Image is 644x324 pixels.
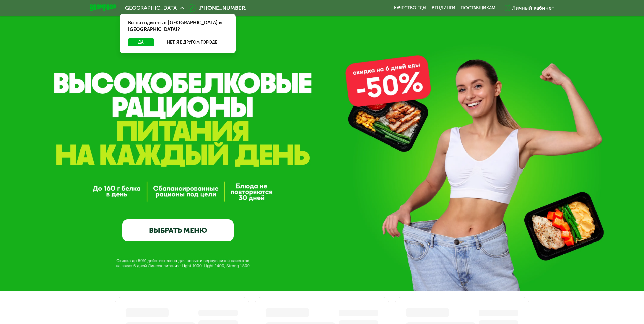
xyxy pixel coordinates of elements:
[123,5,179,11] span: [GEOGRAPHIC_DATA]
[157,38,228,46] button: Нет, я в другом городе
[188,4,247,12] a: [PHONE_NUMBER]
[512,4,554,12] div: Личный кабинет
[122,219,234,241] a: ВЫБРАТЬ МЕНЮ
[394,5,426,11] a: Качество еды
[120,14,236,38] div: Вы находитесь в [GEOGRAPHIC_DATA] и [GEOGRAPHIC_DATA]?
[432,5,455,11] a: Вендинги
[461,5,495,11] div: поставщикам
[128,38,154,46] button: Да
